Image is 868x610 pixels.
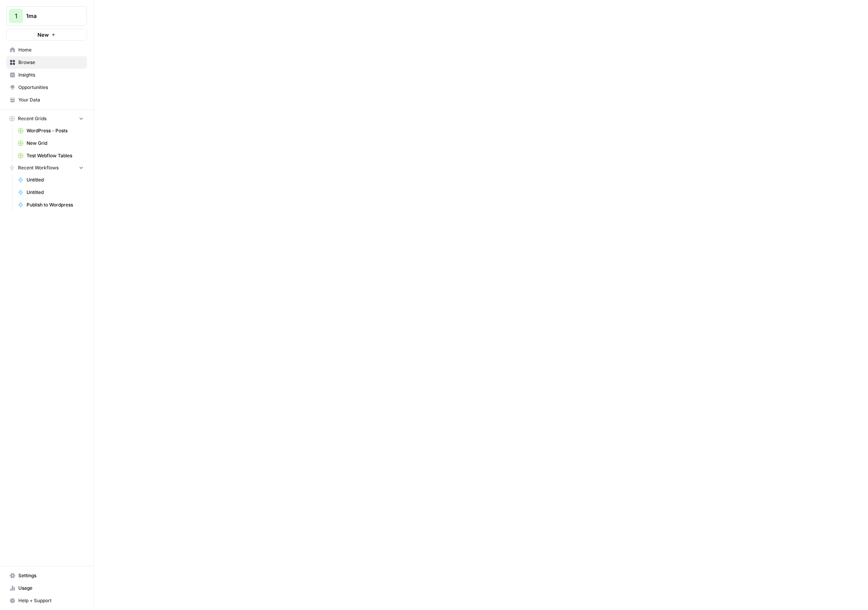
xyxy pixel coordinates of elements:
span: Opportunities [18,84,84,91]
a: Publish to Wordpress [14,199,87,211]
span: Usage [18,585,84,592]
a: WordPress - Posts [14,124,87,137]
button: Recent Grids [6,113,87,124]
span: Publish to Wordpress [27,201,84,208]
a: Browse [6,56,87,69]
a: Test Webflow Tables [14,149,87,162]
span: Settings [18,572,84,579]
span: New [37,31,49,39]
span: Test Webflow Tables [27,152,84,159]
a: Opportunities [6,81,87,94]
a: Home [6,44,87,56]
span: Untitled [27,176,84,183]
span: Home [18,46,84,53]
a: Untitled [14,186,87,199]
span: Insights [18,71,84,78]
span: New Grid [27,140,84,147]
span: WordPress - Posts [27,127,84,134]
span: Your Data [18,96,84,103]
button: New [6,29,87,41]
span: Help + Support [18,597,84,604]
a: Settings [6,569,87,582]
button: Recent Workflows [6,162,87,174]
span: Browse [18,59,84,66]
span: 1ma [26,12,73,20]
a: Insights [6,69,87,81]
span: Recent Workflows [18,164,59,171]
a: New Grid [14,137,87,149]
a: Your Data [6,94,87,106]
a: Usage [6,582,87,594]
button: Workspace: 1ma [6,6,87,26]
span: Untitled [27,189,84,196]
a: Untitled [14,174,87,186]
span: 1 [15,11,18,21]
span: Recent Grids [18,115,46,122]
button: Help + Support [6,594,87,607]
